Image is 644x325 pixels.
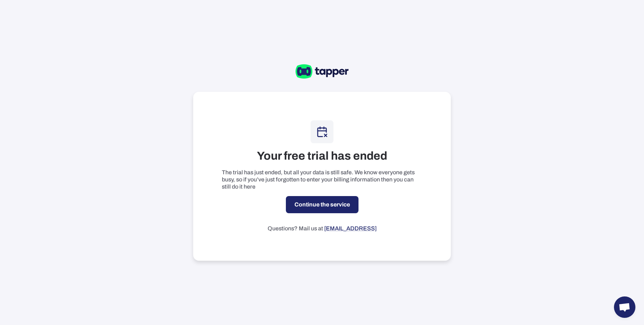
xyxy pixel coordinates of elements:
[614,296,635,318] div: Open chat
[257,149,387,163] h3: Your free trial has ended
[268,225,377,232] p: Questions? Mail us at
[286,196,358,213] a: Continue the service
[324,225,377,231] a: [EMAIL_ADDRESS]
[222,169,422,190] p: The trial has just ended, but all your data is still safe. We know everyone gets busy, so if you’...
